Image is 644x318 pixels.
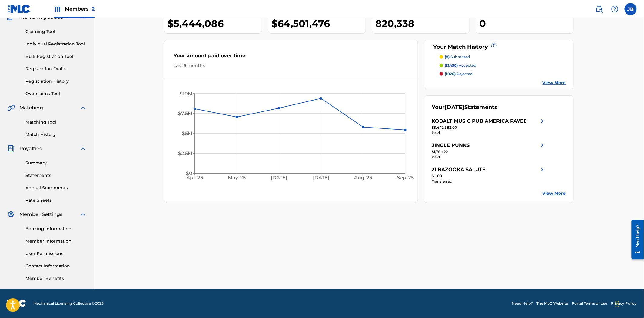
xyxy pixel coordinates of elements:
a: Individual Registration Tool [25,41,87,47]
span: Royalties [19,145,42,152]
div: Your amount paid over time [174,52,409,62]
div: Help [609,3,621,15]
div: User Menu [625,3,637,15]
tspan: Sep '25 [397,175,414,181]
img: Top Rightsholders [54,5,61,13]
img: Royalties [7,145,15,152]
a: 21 BAZOOKA SALUTEright chevron icon$0.00Transferred [432,166,546,184]
a: Annual Statements [25,185,87,191]
tspan: $0 [186,171,192,177]
img: Member Settings [7,211,15,218]
tspan: $5M [182,131,192,137]
a: Claiming Tool [25,28,87,35]
div: 21 BAZOOKA SALUTE [432,166,486,173]
div: Transferred [432,179,546,184]
tspan: [DATE] [313,175,329,181]
div: $1,704.22 [432,149,546,154]
img: logo [7,300,26,307]
img: right chevron icon [539,142,546,149]
div: JINGLE PUNKS [432,142,470,149]
img: right chevron icon [539,118,546,125]
span: Member Settings [19,211,62,218]
a: Bulk Registration Tool [25,53,87,60]
a: JINGLE PUNKSright chevron icon$1,704.22Paid [432,142,546,160]
img: expand [79,104,87,111]
a: Summary [25,160,87,166]
div: Your Statements [432,103,498,111]
img: expand [79,211,87,218]
a: Matching Tool [25,119,87,125]
a: Overclaims Tool [25,91,87,97]
div: Last 6 months [174,62,409,69]
a: Member Benefits [25,275,87,282]
div: Your Match History [432,43,566,51]
span: (12450) [445,63,458,68]
div: KOBALT MUSIC PUB AMERICA PAYEE [432,118,527,125]
span: ? [492,43,496,48]
div: $0.00 [432,173,546,179]
tspan: $10M [180,91,192,97]
span: 2 [92,6,95,12]
img: MLC Logo [7,5,31,13]
div: $5,442,382.00 [432,125,546,130]
p: rejected [445,71,473,77]
tspan: $2.5M [178,151,192,157]
a: The MLC Website [537,301,568,306]
iframe: Chat Widget [614,289,644,318]
a: Privacy Policy [611,301,637,306]
a: Rate Sheets [25,197,87,204]
a: View More [543,80,566,86]
a: Registration History [25,78,87,84]
a: Member Information [25,238,87,244]
div: 0 [479,17,573,30]
a: Need Help? [512,301,533,306]
img: help [611,5,619,13]
div: $64,501,476 [271,17,366,30]
div: Paid [432,154,546,160]
p: accepted [445,63,476,68]
tspan: May '25 [228,175,246,181]
tspan: [DATE] [271,175,287,181]
img: right chevron icon [539,166,546,173]
a: Portal Terms of Use [572,301,607,306]
div: $5,444,086 [168,17,262,30]
a: Match History [25,131,87,138]
a: Statements [25,172,87,179]
iframe: Resource Center [627,215,644,264]
div: Paid [432,130,546,136]
a: View More [543,190,566,197]
span: (1026) [445,71,456,76]
span: [DATE] [445,104,465,111]
p: submitted [445,54,470,60]
a: Registration Drafts [25,66,87,72]
a: (8) submitted [440,54,566,60]
a: Public Search [593,3,605,15]
tspan: Aug '25 [354,175,372,181]
tspan: $7.5M [178,111,192,117]
div: 820,338 [375,17,470,30]
a: User Permissions [25,250,87,257]
img: expand [79,145,87,152]
span: (8) [445,55,450,59]
img: search [596,5,603,13]
span: Members [65,5,95,12]
a: (12450) accepted [440,63,566,68]
a: Banking Information [25,226,87,232]
span: Mechanical Licensing Collective © 2025 [33,301,104,306]
span: Matching [19,104,43,111]
a: (1026) rejected [440,71,566,77]
a: KOBALT MUSIC PUB AMERICA PAYEEright chevron icon$5,442,382.00Paid [432,118,546,136]
a: Contact Information [25,263,87,269]
div: Drag [616,295,619,313]
tspan: Apr '25 [186,175,203,181]
img: Matching [7,104,15,111]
